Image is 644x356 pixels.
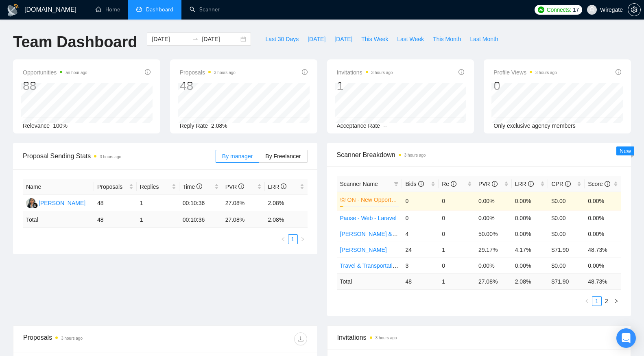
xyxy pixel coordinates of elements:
[281,183,286,189] span: info-circle
[402,242,439,258] td: 24
[337,122,380,129] span: Acceptance Rate
[439,192,475,210] td: 0
[26,198,36,208] img: GA
[551,181,570,187] span: CPR
[23,179,94,195] th: Name
[548,192,585,210] td: $0.00
[585,226,621,242] td: 0.00%
[611,296,621,306] li: Next Page
[589,7,595,13] span: user
[515,181,534,187] span: LRR
[402,192,439,210] td: 0
[23,122,50,129] span: Relevance
[26,199,85,206] a: GA[PERSON_NAME]
[492,181,498,187] span: info-circle
[222,153,253,159] span: By manager
[512,258,548,273] td: 0.00%
[145,69,151,75] span: info-circle
[451,181,456,187] span: info-circle
[439,273,475,289] td: 1
[397,35,424,44] span: Last Week
[137,195,179,212] td: 1
[528,181,534,187] span: info-circle
[592,296,602,306] li: 1
[383,122,387,129] span: --
[405,181,424,187] span: Bids
[628,7,641,13] a: setting
[340,197,346,203] span: crown
[439,242,475,258] td: 1
[347,195,397,204] a: ON - New Opportunities
[222,195,265,212] td: 27.08%
[493,78,557,94] div: 0
[32,203,38,208] img: gigradar-bm.png
[152,35,189,44] input: Start date
[136,7,142,12] span: dashboard
[94,179,137,195] th: Proposals
[585,258,621,273] td: 0.00%
[548,242,585,258] td: $71.90
[211,122,227,129] span: 2.08%
[96,6,120,13] a: homeHome
[23,78,87,94] div: 88
[538,7,544,13] img: upwork-logo.png
[192,36,199,42] span: to
[512,242,548,258] td: 4.17%
[478,181,498,187] span: PVR
[585,299,589,304] span: left
[180,68,236,77] span: Proposals
[265,212,308,228] td: 2.08 %
[548,226,585,242] td: $0.00
[535,70,557,75] time: 3 hours ago
[295,336,307,342] span: download
[439,258,475,273] td: 0
[548,210,585,226] td: $0.00
[294,332,307,345] button: download
[573,5,579,14] span: 17
[602,297,611,306] a: 2
[465,33,502,46] button: Last Month
[238,183,244,189] span: info-circle
[394,181,399,186] span: filter
[265,153,301,159] span: By Freelancer
[605,181,610,187] span: info-circle
[585,192,621,210] td: 0.00%
[371,70,393,75] time: 3 hours ago
[100,155,121,159] time: 3 hours ago
[192,36,199,42] span: swap-right
[23,332,165,345] div: Proposals
[196,183,202,189] span: info-circle
[402,258,439,273] td: 3
[340,231,413,237] a: [PERSON_NAME] & Laravel
[512,226,548,242] td: 0.00%
[308,35,325,44] span: [DATE]
[97,182,127,191] span: Proposals
[202,35,239,44] input: End date
[439,210,475,226] td: 0
[611,296,621,306] button: right
[337,150,622,160] span: Scanner Breakdown
[180,78,236,94] div: 48
[439,226,475,242] td: 0
[140,182,170,191] span: Replies
[357,33,393,46] button: This Week
[183,183,202,190] span: Time
[616,69,621,75] span: info-circle
[278,234,288,244] li: Previous Page
[146,6,173,13] span: Dashboard
[548,258,585,273] td: $0.00
[493,68,557,77] span: Profile Views
[628,3,641,16] button: setting
[265,35,299,44] span: Last 30 Days
[334,35,352,44] span: [DATE]
[94,195,137,212] td: 48
[340,262,399,269] a: Travel & Transportation
[281,237,286,242] span: left
[470,35,498,44] span: Last Month
[214,70,236,75] time: 3 hours ago
[190,6,220,13] a: searchScanner
[298,234,308,244] button: right
[337,78,393,94] div: 1
[222,212,265,228] td: 27.08 %
[265,195,308,212] td: 2.08%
